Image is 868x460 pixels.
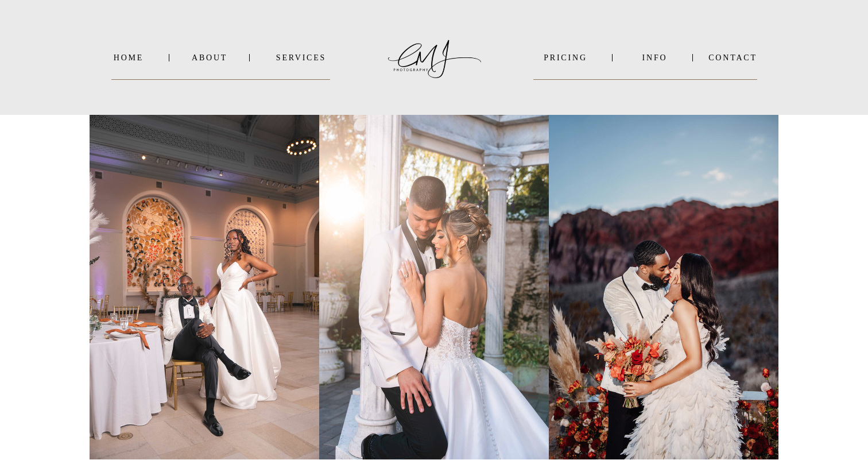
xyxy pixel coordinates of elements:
a: SERVICES [272,53,330,62]
a: About [192,53,226,62]
a: Home [111,53,146,62]
a: PRICING [533,53,598,62]
a: INFO [627,53,683,62]
a: Contact [708,53,757,62]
